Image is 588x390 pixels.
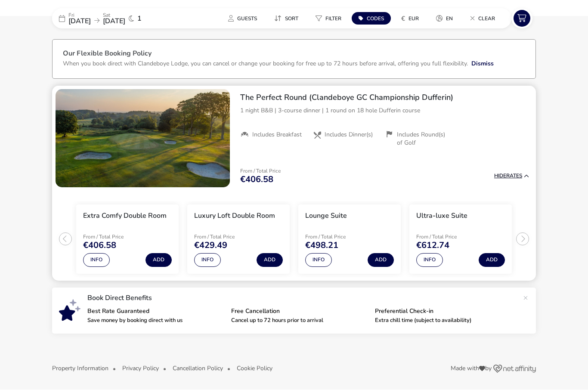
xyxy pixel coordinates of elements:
span: €429.49 [194,241,227,250]
p: From / Total Price [194,235,268,240]
span: Filter [325,15,341,22]
p: Save money by booking direct with us [87,318,224,324]
span: Codes [367,15,384,22]
button: Cancellation Policy [173,365,223,372]
span: Includes Breakfast [252,131,302,139]
p: Best Rate Guaranteed [87,309,224,315]
h2: The Perfect Round (Clandeboye GC Championship Dufferin) [240,93,529,103]
naf-pibe-menu-bar-item: Filter [309,12,352,25]
p: Free Cancellation [231,309,368,315]
h3: Luxury Loft Double Room [194,212,275,221]
span: Made with by [451,366,492,372]
span: [DATE] [103,17,125,26]
button: Sort [267,12,305,25]
button: Info [416,254,443,267]
button: HideRates [494,173,529,179]
span: Guests [237,15,257,22]
h3: Extra Comfy Double Room [83,212,167,221]
h3: Ultra-luxe Suite [416,212,467,221]
p: Fri [68,13,91,18]
naf-pibe-menu-bar-item: Sort [267,12,309,25]
p: From / Total Price [83,235,157,240]
span: en [446,15,453,22]
div: Fri[DATE]Sat[DATE]1 [52,9,181,29]
span: €406.58 [240,176,273,184]
span: Clear [478,15,495,22]
naf-pibe-menu-bar-item: Clear [463,12,505,25]
p: Preferential Check-in [375,309,512,315]
p: 1 night B&B | 3-course dinner | 1 round on 18 hole Dufferin course [240,106,529,115]
p: From / Total Price [305,235,379,240]
button: Clear [463,12,502,25]
naf-pibe-menu-bar-item: Codes [352,12,394,25]
p: Cancel up to 72 hours prior to arrival [231,318,368,324]
span: Sort [285,15,298,22]
span: EUR [409,15,419,22]
span: Includes Round(s) of Golf [397,131,450,147]
span: €612.74 [416,241,449,250]
p: From / Total Price [416,235,490,240]
h3: Our Flexible Booking Policy [63,50,525,59]
button: en [429,12,460,25]
h3: Lounge Suite [305,212,347,221]
button: Add [368,254,394,267]
button: Info [83,254,110,267]
button: Guests [221,12,264,25]
naf-pibe-menu-bar-item: en [429,12,463,25]
swiper-slide: 3 / 4 [294,201,405,278]
button: Property Information [52,365,108,372]
span: Hide [494,173,506,180]
button: Info [305,254,332,267]
button: Cookie Policy [237,365,272,372]
swiper-slide: 1 / 4 [72,201,183,278]
button: €EUR [394,12,426,25]
div: The Perfect Round (Clandeboye GC Championship Dufferin)1 night B&B | 3-course dinner | 1 round on... [233,86,536,154]
button: Codes [352,12,391,25]
swiper-slide: 2 / 4 [183,201,294,278]
button: Add [145,254,172,267]
button: Dismiss [471,59,494,68]
span: 1 [137,15,142,22]
button: Add [479,254,505,267]
swiper-slide: 1 / 1 [56,90,230,188]
span: €498.21 [305,241,338,250]
span: €406.58 [83,241,116,250]
span: [DATE] [68,17,91,26]
swiper-slide: 4 / 4 [405,201,516,278]
p: When you book direct with Clandeboye Lodge, you can cancel or change your booking for free up to ... [63,60,468,68]
button: Add [257,254,283,267]
button: Filter [309,12,348,25]
p: Sat [103,13,125,18]
button: Info [194,254,221,267]
p: Book Direct Benefits [87,295,519,302]
p: From / Total Price [240,169,281,174]
button: Privacy Policy [122,365,159,372]
naf-pibe-menu-bar-item: €EUR [394,12,429,25]
p: Extra chill time (subject to availability) [375,318,512,324]
naf-pibe-menu-bar-item: Guests [221,12,267,25]
i: € [401,15,405,23]
span: Includes Dinner(s) [325,131,373,139]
